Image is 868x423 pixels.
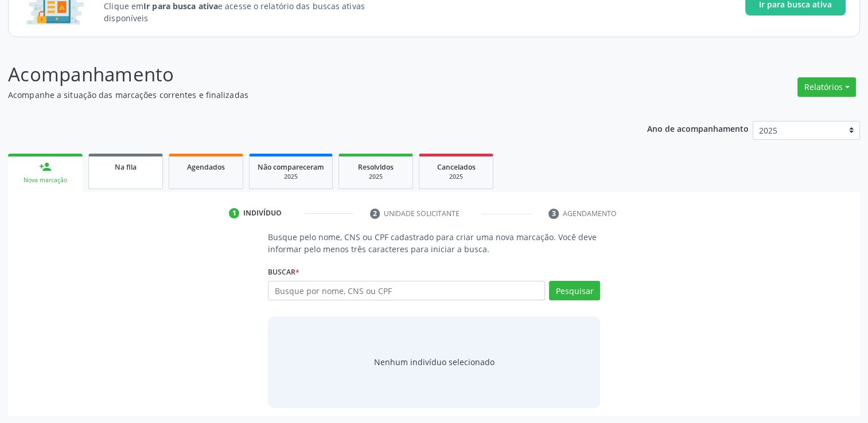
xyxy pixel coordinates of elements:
button: Pesquisar [549,281,600,300]
p: Busque pelo nome, CNS ou CPF cadastrado para criar uma nova marcação. Você deve informar pelo men... [268,231,600,255]
div: 2025 [347,173,404,181]
div: 1 [229,208,239,218]
div: 2025 [427,173,485,181]
p: Acompanhe a situação das marcações correntes e finalizadas [8,89,605,101]
span: Não compareceram [258,162,324,172]
span: Na fila [115,162,137,172]
div: Nenhum indivíduo selecionado [373,356,494,368]
p: Ano de acompanhamento [647,121,749,135]
strong: Ir para busca ativa [143,1,218,11]
button: Relatórios [797,77,856,97]
div: 2025 [258,173,324,181]
input: Busque por nome, CNS ou CPF [268,281,545,300]
span: Resolvidos [358,162,394,172]
label: Buscar [268,263,299,281]
span: Cancelados [437,162,476,172]
div: Indivíduo [243,208,282,218]
div: Nova marcação [16,176,75,185]
span: Agendados [187,162,225,172]
p: Acompanhamento [8,60,605,89]
div: person_add [39,160,52,173]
